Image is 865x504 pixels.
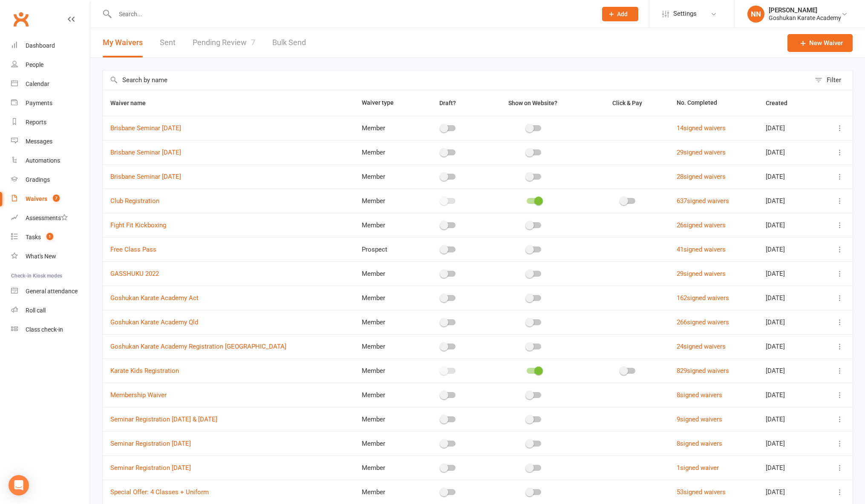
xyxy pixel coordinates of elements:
a: Clubworx [10,9,32,30]
a: Pending Review7 [193,28,255,57]
a: Seminar Registration [DATE] & [DATE] [110,415,217,423]
a: Goshukan Karate Academy Act [110,294,199,302]
button: Draft? [432,98,465,108]
a: 14signed waivers [677,124,726,132]
td: Member [354,431,416,455]
span: Show on Website? [508,100,557,106]
a: Reports [11,113,90,132]
a: What's New [11,247,90,266]
td: [DATE] [758,310,819,334]
td: Member [354,383,416,407]
a: Assessments [11,209,90,228]
button: My Waivers [103,28,143,57]
div: [PERSON_NAME] [769,6,841,14]
td: [DATE] [758,189,819,213]
a: Class kiosk mode [11,320,90,339]
a: Membership Waiver [110,391,167,399]
span: Draft? [439,100,456,106]
a: Roll call [11,301,90,320]
div: People [26,61,43,68]
a: Calendar [11,74,90,94]
div: Calendar [26,80,49,87]
td: [DATE] [758,140,819,164]
span: Created [766,100,797,106]
td: [DATE] [758,334,819,358]
div: Gradings [26,176,50,183]
a: Messages [11,132,90,151]
a: Fight Fit Kickboxing [110,221,166,229]
a: 26signed waivers [677,221,726,229]
td: Member [354,334,416,358]
div: Waivers [26,195,47,202]
div: Filter [827,75,841,85]
td: Member [354,164,416,189]
a: Seminar Registration [DATE] [110,440,191,447]
td: Member [354,480,416,504]
td: [DATE] [758,455,819,480]
span: Waiver name [110,100,155,106]
td: Member [354,213,416,237]
div: Roll call [26,307,46,314]
a: 24signed waivers [677,343,726,350]
div: Payments [26,100,52,106]
a: Payments [11,94,90,113]
div: Automations [26,157,60,164]
a: Automations [11,151,90,170]
a: Free Class Pass [110,246,156,253]
a: Special Offer: 4 Classes + Uniform [110,488,209,496]
a: 9signed waivers [677,415,722,423]
td: [DATE] [758,213,819,237]
td: Prospect [354,237,416,261]
a: Dashboard [11,36,90,55]
a: 8signed waivers [677,440,722,447]
a: 53signed waivers [677,488,726,496]
a: 162signed waivers [677,294,729,302]
a: 1signed waiver [677,464,719,472]
td: Member [354,189,416,213]
th: No. Completed [669,90,758,116]
td: [DATE] [758,407,819,431]
a: Bulk Send [272,28,306,57]
td: Member [354,455,416,480]
button: Show on Website? [501,98,567,108]
a: 28signed waivers [677,173,726,180]
span: Settings [673,4,697,23]
td: [DATE] [758,480,819,504]
a: GASSHUKU 2022 [110,270,159,278]
span: 7 [53,195,60,202]
span: 7 [251,38,255,47]
button: Add [602,7,638,21]
input: Search by name [103,70,810,90]
a: Brisbane Seminar [DATE] [110,124,181,132]
td: [DATE] [758,358,819,383]
div: Assessments [26,215,68,221]
a: Brisbane Seminar [DATE] [110,149,181,156]
a: People [11,55,90,74]
a: Goshukan Karate Academy Registration [GEOGRAPHIC_DATA] [110,343,286,350]
a: 266signed waivers [677,318,729,326]
td: Member [354,407,416,431]
td: Member [354,358,416,383]
a: 29signed waivers [677,270,726,278]
td: [DATE] [758,261,819,286]
a: Brisbane Seminar [DATE] [110,173,181,180]
a: General attendance kiosk mode [11,282,90,301]
button: Click & Pay [605,98,652,108]
span: Add [617,11,628,17]
input: Search... [112,8,591,20]
a: New Waiver [787,34,853,52]
div: Goshukan Karate Academy [769,14,841,22]
a: 637signed waivers [677,197,729,205]
td: Member [354,140,416,164]
a: Goshukan Karate Academy Qld [110,318,198,326]
div: Messages [26,138,52,145]
a: Sent [160,28,176,57]
a: Waivers 7 [11,189,90,209]
a: 8signed waivers [677,391,722,399]
a: Karate Kids Registration [110,367,179,375]
td: [DATE] [758,431,819,455]
a: 829signed waivers [677,367,729,375]
div: Reports [26,119,46,126]
div: Dashboard [26,42,55,49]
td: Member [354,116,416,140]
